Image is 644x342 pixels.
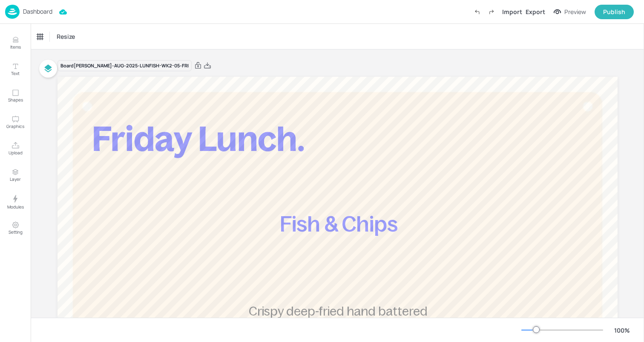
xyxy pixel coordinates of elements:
[502,7,522,16] div: Import
[595,5,634,19] button: Publish
[526,7,545,16] div: Export
[280,212,398,236] span: Fish & Chips
[612,326,632,335] div: 100 %
[603,7,625,17] div: Publish
[23,9,52,14] p: Dashboard
[549,6,591,18] button: Preview
[55,32,77,41] span: Resize
[484,5,499,19] label: Redo (Ctrl + Y)
[470,5,484,19] label: Undo (Ctrl + Z)
[57,60,192,72] div: Board [PERSON_NAME]-AUG-2025-LUNFISH-WK2-05-FRI
[564,7,586,17] div: Preview
[5,5,20,19] img: logo-86c26b7e.jpg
